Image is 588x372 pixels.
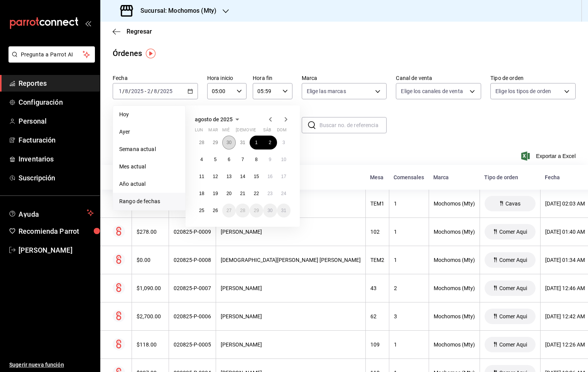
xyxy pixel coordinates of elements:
[119,145,179,153] span: Semana actual
[208,187,222,200] button: 19 de agosto de 2025
[119,128,179,136] span: Ayer
[213,140,218,145] abbr: 29 de julio de 2025
[434,341,475,348] div: Mochomos (Mty)
[394,200,424,207] div: 1
[19,208,84,217] span: Ayuda
[484,174,536,180] div: Tipo de orden
[250,127,256,136] abbr: viernes
[221,313,361,319] div: [PERSON_NAME]
[199,208,204,213] abbr: 25 de agosto de 2025
[145,88,146,94] span: -
[236,127,281,136] abbr: jueves
[545,285,585,291] div: [DATE] 12:46 AM
[134,6,216,15] h3: Sucursal: Mochomos (Mty)
[370,341,384,348] div: 109
[19,97,94,107] span: Configuración
[370,200,384,207] div: TEM1
[277,153,291,166] button: 10 de agosto de 2025
[277,204,291,217] button: 31 de agosto de 2025
[128,88,131,94] span: /
[195,204,208,217] button: 25 de agosto de 2025
[199,140,204,145] abbr: 28 de julio de 2025
[174,257,211,263] div: 020825-P-0008
[281,208,286,213] abbr: 31 de agosto de 2025
[195,136,208,149] button: 28 de julio de 2025
[240,140,245,145] abbr: 31 de julio de 2025
[545,341,585,348] div: [DATE] 12:26 AM
[226,174,231,179] abbr: 13 de agosto de 2025
[282,140,285,145] abbr: 3 de agosto de 2025
[394,257,424,263] div: 1
[370,313,384,319] div: 62
[434,285,475,291] div: Mochomos (Mty)
[545,200,585,207] div: [DATE] 02:03 AM
[19,78,94,88] span: Reportes
[222,153,236,166] button: 6 de agosto de 2025
[195,187,208,200] button: 18 de agosto de 2025
[137,257,164,263] div: $0.00
[195,116,233,122] span: agosto de 2025
[195,115,242,124] button: agosto de 2025
[137,313,164,319] div: $2,700.00
[250,170,263,183] button: 15 de agosto de 2025
[208,170,222,183] button: 12 de agosto de 2025
[113,75,198,81] label: Fecha
[254,191,259,196] abbr: 22 de agosto de 2025
[213,174,218,179] abbr: 12 de agosto de 2025
[119,163,179,171] span: Mes actual
[545,313,585,319] div: [DATE] 12:42 AM
[236,204,249,217] button: 28 de agosto de 2025
[226,140,231,145] abbr: 30 de julio de 2025
[113,48,142,59] div: Órdenes
[208,204,222,217] button: 26 de agosto de 2025
[277,136,291,149] button: 3 de agosto de 2025
[370,229,384,235] div: 102
[137,229,164,235] div: $278.00
[236,170,249,183] button: 14 de agosto de 2025
[263,136,277,149] button: 2 de agosto de 2025
[213,208,218,213] abbr: 26 de agosto de 2025
[119,110,179,119] span: Hoy
[125,88,128,94] input: --
[250,136,263,149] button: 1 de agosto de 2025
[523,151,576,161] button: Exportar a Excel
[5,56,95,64] a: Pregunta a Parrot AI
[545,229,585,235] div: [DATE] 01:40 AM
[496,313,530,319] span: Comer Aqui
[236,136,249,149] button: 31 de julio de 2025
[496,257,530,263] span: Comer Aqui
[19,154,94,164] span: Inventarios
[119,197,179,206] span: Rango de fechas
[137,285,164,291] div: $1,090.00
[370,257,384,263] div: TEM2
[160,88,173,94] input: ----
[127,28,152,35] span: Regresar
[254,208,259,213] abbr: 29 de agosto de 2025
[208,127,218,136] abbr: martes
[151,88,153,94] span: /
[208,153,222,166] button: 5 de agosto de 2025
[8,46,95,63] button: Pregunta a Parrot AI
[263,170,277,183] button: 16 de agosto de 2025
[118,88,122,94] input: --
[319,117,387,133] input: Buscar no. de referencia
[147,88,151,94] input: --
[434,257,475,263] div: Mochomos (Mty)
[174,341,211,348] div: 020825-P-0005
[9,361,94,369] span: Sugerir nueva función
[267,174,272,179] abbr: 16 de agosto de 2025
[255,157,258,162] abbr: 8 de agosto de 2025
[195,153,208,166] button: 4 de agosto de 2025
[222,204,236,217] button: 27 de agosto de 2025
[370,285,384,291] div: 43
[19,116,94,126] span: Personal
[267,191,272,196] abbr: 23 de agosto de 2025
[221,257,361,263] div: [DEMOGRAPHIC_DATA][PERSON_NAME] [PERSON_NAME]
[496,229,530,235] span: Comer Aqui
[281,174,286,179] abbr: 17 de agosto de 2025
[401,87,463,95] span: Elige los canales de venta
[495,87,551,95] span: Elige los tipos de orden
[263,153,277,166] button: 9 de agosto de 2025
[434,313,475,319] div: Mochomos (Mty)
[250,153,263,166] button: 8 de agosto de 2025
